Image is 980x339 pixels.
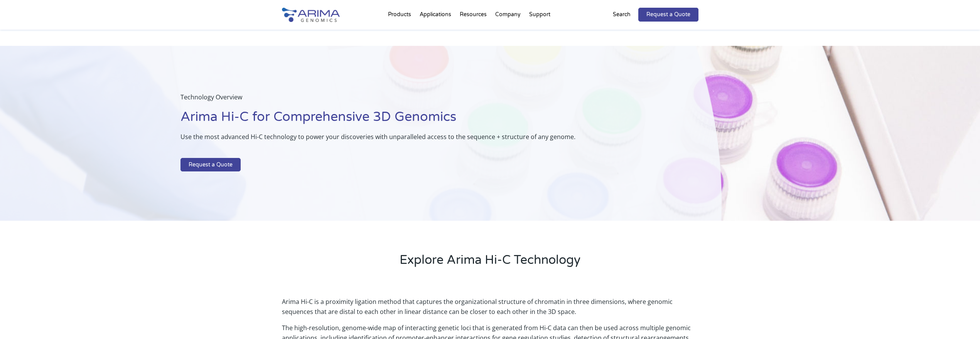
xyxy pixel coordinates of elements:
p: Arima Hi-C is a proximity ligation method that captures the organizational structure of chromatin... [282,297,698,323]
p: Technology Overview [180,92,683,108]
img: Arima-Genomics-logo [282,8,340,22]
p: Search [613,10,631,20]
h1: Arima Hi-C for Comprehensive 3D Genomics [180,108,683,132]
p: Use the most advanced Hi-C technology to power your discoveries with unparalleled access to the s... [180,132,683,148]
a: Request a Quote [638,8,698,22]
a: Request a Quote [180,158,241,172]
h2: Explore Arima Hi-C Technology [282,252,698,275]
